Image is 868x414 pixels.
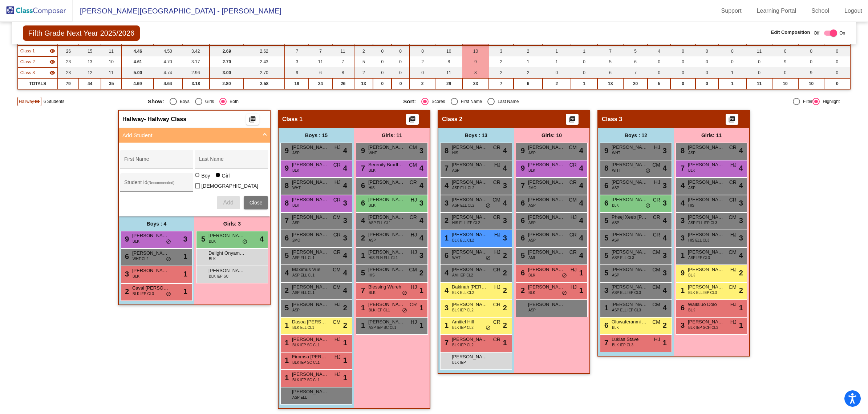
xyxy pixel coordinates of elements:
span: On [839,30,845,36]
span: CM [569,144,577,151]
td: 0 [670,78,695,89]
span: Off [814,30,819,36]
span: 4 [419,163,423,174]
span: Serenity Bradford [368,161,405,168]
span: [PERSON_NAME] [368,179,405,186]
span: Class 3 [602,116,622,123]
span: Fifth Grade Next Year 2025/2026 [23,25,140,41]
mat-icon: picture_as_pdf [248,116,257,126]
mat-icon: visibility [49,59,55,65]
td: 0 [670,56,695,67]
td: 0 [571,56,598,67]
div: Girls: 10 [514,128,589,143]
span: HJ [730,161,737,169]
div: Boys : 12 [598,128,674,143]
span: HJ [494,161,500,169]
span: [PERSON_NAME] [452,179,488,186]
td: 1 [571,45,598,56]
td: 4.46 [122,45,153,56]
div: Add Student [119,143,270,216]
td: 9 [285,67,309,78]
span: Hallway [19,98,34,105]
span: [DEMOGRAPHIC_DATA] [201,182,258,190]
td: 0 [746,67,772,78]
span: CR [493,144,500,151]
span: [PERSON_NAME] [528,161,564,168]
span: 4 [343,163,347,174]
span: 3 [419,145,423,156]
span: 8 [603,164,608,172]
span: do_not_disturb_alt [645,168,650,174]
span: 2MO [528,185,536,191]
td: 1 [543,56,571,67]
span: [PERSON_NAME] [452,196,488,203]
span: Class 1 [20,48,35,54]
span: Sort: [403,98,416,105]
span: 9 [283,164,289,172]
span: 6 [359,182,365,190]
td: 6 [623,56,648,67]
button: Add [217,196,240,209]
span: 4 [343,180,347,191]
td: 2 [489,56,514,67]
td: 0 [410,67,435,78]
span: 4 [739,163,743,174]
div: Girl [222,172,230,179]
span: 4 [579,145,583,156]
td: 2 [543,78,571,89]
span: Add [223,199,233,206]
div: Girls: 11 [674,128,749,143]
span: 8 [443,147,449,155]
span: CR [729,179,737,186]
a: Learning Portal [751,5,802,17]
span: CR [729,196,737,204]
span: 9 [603,147,608,155]
td: 15 [79,45,101,56]
div: Boys : 15 [279,128,354,143]
span: HJ [654,179,660,186]
td: Hidden teacher - No Class Name [18,67,58,78]
div: Last Name [495,98,519,105]
td: 12 [79,67,101,78]
td: 1 [571,78,598,89]
td: 0 [373,78,392,89]
td: 0 [410,45,435,56]
td: 0 [824,78,850,89]
td: 9 [772,56,798,67]
span: BLK [369,168,376,173]
td: 3 [489,45,514,56]
span: Class 2 [442,116,462,123]
td: 2.43 [244,56,285,67]
td: 13 [79,56,101,67]
td: 1 [514,56,543,67]
span: HJ [334,144,341,151]
span: 4 [663,163,667,174]
td: 79 [58,78,79,89]
span: CM [492,196,500,204]
span: Show: [148,98,164,105]
mat-icon: picture_as_pdf [727,116,736,126]
input: Last Name [199,159,264,165]
span: BLK [688,168,695,173]
span: CR [569,161,577,169]
td: 4.69 [122,78,153,89]
td: 0 [543,67,571,78]
td: 2.96 [182,67,210,78]
span: CR [569,179,577,186]
td: 9 [462,56,489,67]
span: Edit Composition [771,29,810,36]
td: 33 [462,78,489,89]
mat-icon: picture_as_pdf [568,116,576,126]
td: 7 [285,45,309,56]
span: CR [729,144,737,151]
td: 0 [571,67,598,78]
span: 8 [283,182,289,190]
td: 0 [373,67,392,78]
td: 2.70 [244,67,285,78]
span: [PERSON_NAME] [292,196,328,203]
span: 4 [503,198,507,208]
td: 44 [79,78,101,89]
span: Class 1 [282,116,303,123]
td: 0 [670,67,695,78]
td: 10 [462,45,489,56]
